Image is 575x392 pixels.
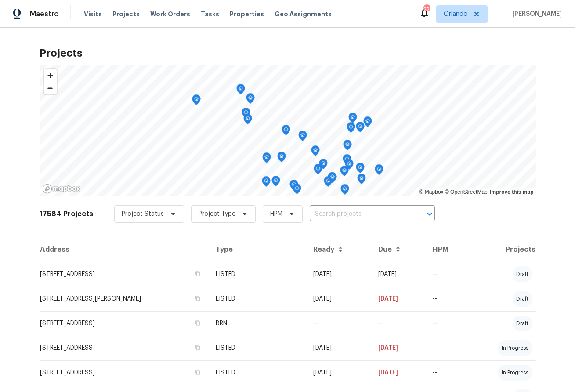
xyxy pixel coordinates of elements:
td: LISTED [209,287,306,311]
td: -- [306,311,372,336]
div: Map marker [236,84,245,98]
div: Map marker [356,163,365,176]
div: Map marker [345,159,354,173]
button: Copy Address [194,294,202,302]
div: Map marker [319,159,328,172]
td: [STREET_ADDRESS] [40,336,209,360]
a: OpenStreetMap [445,189,488,195]
div: Map marker [353,196,362,210]
input: Search projects [310,207,410,221]
th: Ready [306,237,372,262]
div: Map marker [343,154,351,168]
div: Map marker [356,122,365,135]
td: [STREET_ADDRESS] [40,311,209,336]
button: Copy Address [194,368,202,376]
button: Zoom in [44,69,57,82]
div: in progress [498,365,532,381]
div: Map marker [314,164,322,178]
div: Map marker [311,145,320,159]
div: Map marker [347,122,355,136]
span: Work Orders [150,10,190,18]
div: Map marker [262,152,271,166]
div: Map marker [277,152,286,165]
div: Map marker [343,140,352,153]
td: -- [371,311,426,336]
td: [DATE] [371,287,426,311]
h2: 17584 Projects [40,210,93,218]
div: draft [513,266,532,282]
h2: Projects [40,49,536,58]
td: [STREET_ADDRESS] [40,262,209,287]
div: Map marker [262,176,271,190]
div: Map marker [298,131,307,144]
a: Mapbox [419,189,444,195]
span: Projects [112,10,140,18]
span: Maestro [30,10,59,18]
td: [DATE] [306,360,372,385]
a: Mapbox homepage [42,184,81,194]
div: Map marker [246,93,255,107]
span: Properties [230,10,264,18]
canvas: Map [40,65,536,196]
span: HPM [270,210,282,218]
td: [DATE] [371,336,426,360]
button: Open [423,208,436,220]
td: LISTED [209,360,306,385]
td: [DATE] [306,287,372,311]
div: Map marker [243,114,252,127]
div: Map marker [324,176,333,190]
td: [DATE] [371,262,426,287]
td: [DATE] [306,262,372,287]
div: Map marker [375,164,383,178]
div: Map marker [363,116,372,130]
td: [DATE] [306,336,372,360]
div: Map marker [271,176,280,189]
th: Type [209,237,306,262]
th: HPM [426,237,469,262]
th: Address [40,237,209,262]
span: Visits [84,10,102,18]
td: -- [426,287,469,311]
div: Map marker [340,166,349,179]
td: -- [426,262,469,287]
td: -- [426,360,469,385]
div: Map marker [348,113,357,126]
td: [STREET_ADDRESS] [40,360,209,385]
button: Zoom out [44,82,57,94]
button: Copy Address [194,344,202,352]
div: in progress [498,340,532,356]
span: Project Type [199,210,235,218]
td: BRN [209,311,306,336]
span: Orlando [444,10,467,18]
span: Project Status [122,210,164,218]
div: 22 [423,5,430,14]
div: Map marker [357,174,366,187]
span: Geo Assignments [275,10,332,18]
button: Copy Address [194,319,202,327]
div: Map marker [282,125,290,138]
div: Map marker [340,184,349,198]
div: Map marker [293,184,301,197]
div: Map marker [242,108,250,121]
button: Copy Address [194,270,202,278]
div: Map marker [328,172,337,186]
div: Map marker [289,180,298,193]
td: -- [426,336,469,360]
span: [PERSON_NAME] [509,10,562,18]
td: [STREET_ADDRESS][PERSON_NAME] [40,287,209,311]
td: -- [426,311,469,336]
th: Due [371,237,426,262]
div: Map marker [192,94,201,108]
td: LISTED [209,336,306,360]
div: draft [513,291,532,307]
div: draft [513,316,532,331]
td: LISTED [209,262,306,287]
td: [DATE] [371,360,426,385]
span: Tasks [201,11,219,17]
a: Improve this map [490,189,533,195]
th: Projects [469,237,536,262]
